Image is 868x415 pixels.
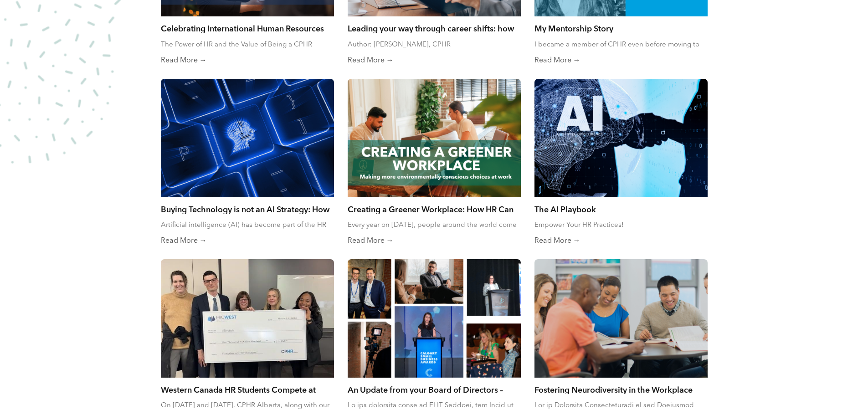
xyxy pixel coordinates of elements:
div: Artificial intelligence (AI) has become part of the HR vocabulary. No longer a future ambition, m... [161,220,334,230]
a: Read More → [348,236,521,246]
a: The AI Playbook [534,204,708,214]
div: Author: [PERSON_NAME], CPHR [348,40,521,49]
div: I became a member of CPHR even before moving to [GEOGRAPHIC_DATA] in [DATE]. It was my way of get... [534,40,708,49]
a: Read More → [161,236,334,246]
a: Read More → [534,56,708,65]
div: Lor ip Dolorsita Consecteturadi el sed Doeiusmod Temporinc? Utlaboreet dol magnaaliqu enima mini ... [534,401,708,410]
div: The Power of HR and the Value of Being a CPHR [161,40,334,49]
a: Read More → [534,236,708,246]
a: Creating a Greener Workplace: How HR Can Lead the Way on [DATE] [348,204,521,214]
a: Leading your way through career shifts: how to stay successful changing an industry or even a pro... [348,23,521,33]
a: Western Canada HR Students Compete at HRC West Case Competition 2025 [161,384,334,395]
a: Read More → [348,56,521,65]
div: Empower Your HR Practices! [534,220,708,230]
a: An Update from your Board of Directors – [DATE] [348,384,521,395]
a: Fostering Neurodiversity in the Workplace [534,384,708,395]
div: Lo ips dolorsita conse ad ELIT Seddoei, tem Incid ut Laboreetd magn aliquaeni ad minimve quisnost... [348,401,521,410]
div: On [DATE] and [DATE], CPHR Alberta, along with our partners at CPHR BC & Yukon, brought together ... [161,401,334,410]
a: My Mentorship Story [534,23,708,33]
a: Celebrating International Human Resources Day [161,23,334,33]
a: A person is pointing at a globe with the word ai on it. [534,79,708,197]
a: Buying Technology is not an AI Strategy: How to drive sustainable AI adoption in HR [161,204,334,214]
a: Read More → [161,56,334,65]
div: Every year on [DATE], people around the world come together to celebrate [DATE], a movement dedic... [348,220,521,230]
